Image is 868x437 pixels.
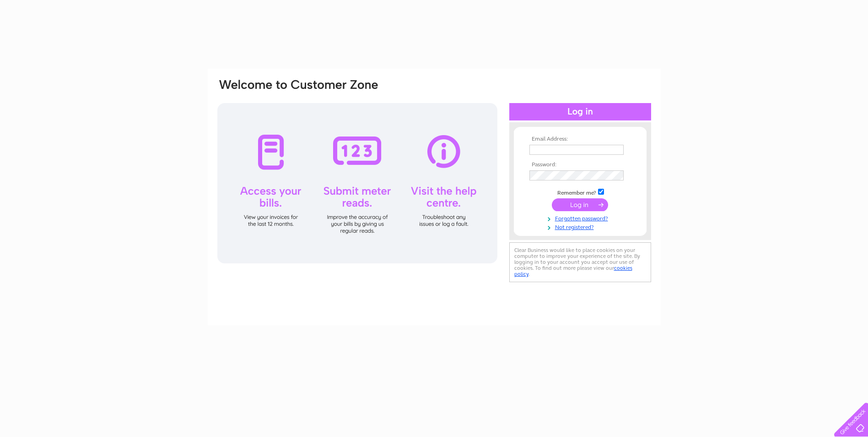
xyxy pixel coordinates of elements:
[527,136,633,142] th: Email Address:
[509,242,651,282] div: Clear Business would like to place cookies on your computer to improve your experience of the sit...
[527,162,633,168] th: Password:
[529,213,633,222] a: Forgotten password?
[529,222,633,231] a: Not registered?
[527,187,633,197] td: Remember me?
[552,198,608,211] input: Submit
[514,265,632,277] a: cookies policy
